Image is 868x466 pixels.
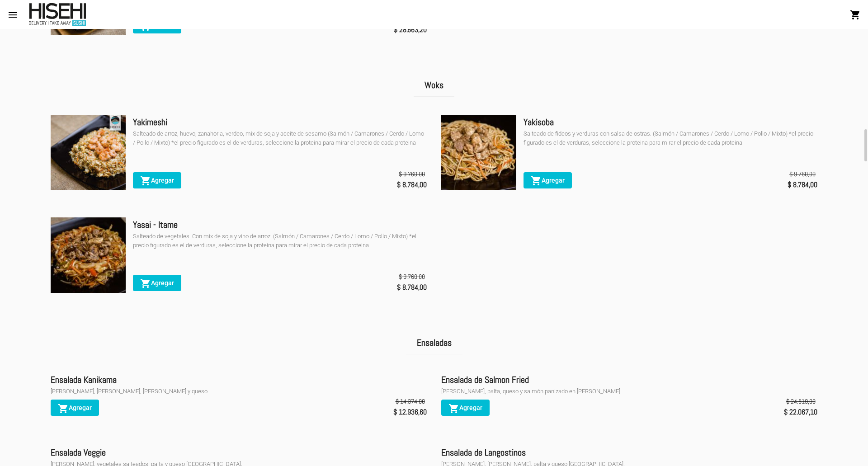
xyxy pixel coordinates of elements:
[133,275,181,291] button: Agregar
[51,445,427,460] div: Ensalada Veggie
[788,179,817,191] span: $ 8.784,00
[531,175,542,186] mat-icon: shopping_cart
[140,177,174,184] span: Agregar
[140,175,151,186] mat-icon: shopping_cart
[140,278,151,289] mat-icon: shopping_cart
[51,115,126,190] img: 2699fb53-3993-48a7-afb3-adc6b9322855.jpg
[399,272,425,281] span: $ 9.760,00
[441,445,817,460] div: Ensalada de Langostinos
[531,177,565,184] span: Agregar
[58,404,92,411] span: Agregar
[51,217,126,292] img: 335318dc-9905-4575-88e1-00e03d836d55.jpg
[133,115,427,129] div: Yakimeshi
[51,400,99,416] button: Agregar
[7,9,18,20] mat-icon: menu
[140,279,174,287] span: Agregar
[789,169,816,179] span: $ 9.760,00
[133,217,427,232] div: Yasai - Itame
[524,129,817,147] div: Salteado de fideos y verduras con salsa de ostras. (Salmón / Camarones / Cerdo / Lomo / Pollo / M...
[786,397,816,406] span: $ 24.519,00
[414,74,454,97] h2: Woks
[396,397,425,406] span: $ 14.374,00
[393,406,427,419] span: $ 12.936,60
[441,372,817,387] div: Ensalada de Salmon Fried
[133,129,427,147] div: Salteado de arroz, huevo, zanahoria, verdeo, mix de soja y aceite de sesamo (Salmón / Camarones /...
[51,387,427,396] div: [PERSON_NAME], [PERSON_NAME], [PERSON_NAME] y queso.
[850,9,861,20] mat-icon: shopping_cart
[524,115,817,129] div: Yakisoba
[133,172,181,188] button: Agregar
[524,172,572,188] button: Agregar
[441,400,490,416] button: Agregar
[399,169,425,179] span: $ 9.760,00
[441,387,817,396] div: [PERSON_NAME], palta, queso y salmón panizado en [PERSON_NAME].
[394,24,427,36] span: $ 28.663,20
[448,403,459,414] mat-icon: shopping_cart
[441,115,516,190] img: 9aa37bc6-176a-4f76-8d4a-2a3718fa7d7e.jpg
[406,331,462,354] h2: Ensaladas
[397,281,427,294] span: $ 8.784,00
[397,179,427,191] span: $ 8.784,00
[448,404,482,411] span: Agregar
[784,406,817,419] span: $ 22.067,10
[133,232,427,250] div: Salteado de vegetales. Con mix de soja y vino de arroz. (Salmón / Camarones / Cerdo / Lomo / Poll...
[58,403,69,414] mat-icon: shopping_cart
[51,372,427,387] div: Ensalada Kanikama
[140,22,174,29] span: Agregar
